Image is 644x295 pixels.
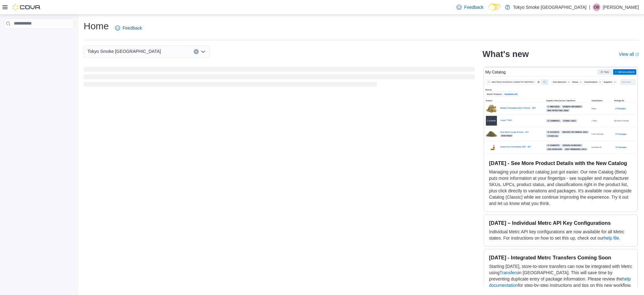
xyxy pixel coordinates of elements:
span: Feedback [123,25,142,31]
h3: [DATE] - Integrated Metrc Transfers Coming Soon [489,254,632,261]
svg: External link [635,53,639,56]
span: Loading [84,68,475,88]
button: Clear input [194,49,199,54]
span: OB [594,3,599,11]
p: Tokyo Smoke [GEOGRAPHIC_DATA] [513,3,587,11]
p: | [589,3,590,11]
img: Cova [13,4,41,10]
a: help documentation [489,276,631,288]
a: View allExternal link [619,52,639,57]
a: Feedback [113,22,144,34]
input: Dark Mode [489,4,502,10]
a: Transfers [500,270,518,275]
p: Individual Metrc API key configurations are now available for all Metrc states. For instructions ... [489,229,632,241]
nav: Complex example [4,30,74,45]
a: Feedback [454,1,486,14]
h1: Home [84,20,109,32]
h3: [DATE] - See More Product Details with the New Catalog [489,160,632,166]
h3: [DATE] – Individual Metrc API Key Configurations [489,220,632,226]
p: Managing your product catalog just got easier. Our new Catalog (Beta) puts more information at yo... [489,169,632,207]
span: Feedback [464,4,483,10]
p: [PERSON_NAME] [603,3,639,11]
a: help file [604,235,619,241]
p: Starting [DATE], store-to-store transfers can now be integrated with Metrc using in [GEOGRAPHIC_D... [489,263,632,288]
span: Tokyo Smoke [GEOGRAPHIC_DATA] [87,48,161,55]
h2: What's new [482,49,529,59]
button: Open list of options [201,49,206,54]
div: Orrion Benoit [593,3,600,11]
